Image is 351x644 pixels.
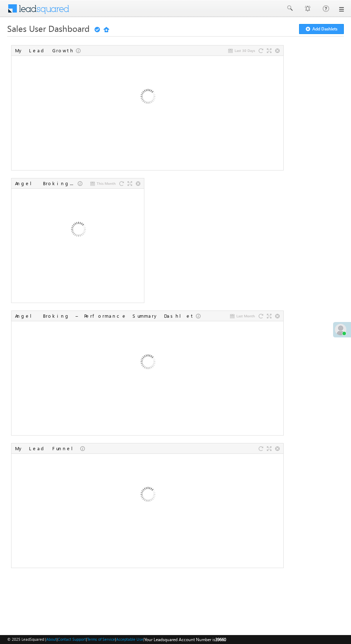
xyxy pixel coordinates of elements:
[7,636,226,643] span: © 2025 LeadSquared | | | | |
[235,47,255,54] span: Last 30 Days
[15,313,196,319] div: Angel Broking – Performance Summary Dashlet
[144,637,226,642] span: Your Leadsquared Account Number is
[109,325,186,402] img: Loading...
[46,637,57,641] a: About
[7,23,90,34] span: Sales User Dashboard
[116,637,143,641] a: Acceptable Use
[15,180,78,187] div: Angel Broking – Stage Wise Lead Summary Dashlet
[39,192,116,269] img: Loading...
[15,445,80,452] div: My Lead Funnel
[58,637,86,641] a: Contact Support
[97,180,116,187] span: This Month
[87,637,115,641] a: Terms of Service
[236,313,255,319] span: Last Month
[109,457,186,534] img: Loading...
[109,59,186,136] img: Loading...
[15,47,76,54] div: My Lead Growth
[299,24,344,34] button: Add Dashlets
[215,637,226,642] span: 39660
